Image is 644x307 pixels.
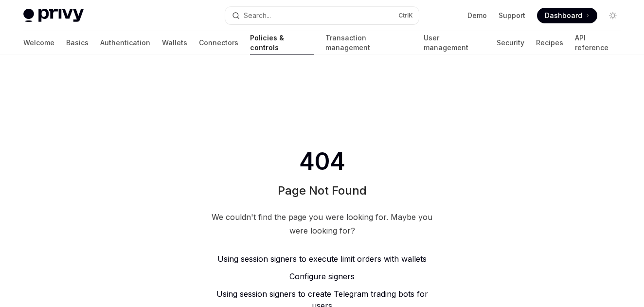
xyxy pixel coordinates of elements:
[66,31,89,54] a: Basics
[545,11,582,20] span: Dashboard
[217,254,427,264] span: Using session signers to execute limit orders with wallets
[499,11,525,20] a: Support
[536,31,563,54] a: Recipes
[23,9,84,22] img: light logo
[225,7,419,24] button: Search...CtrlK
[100,31,150,54] a: Authentication
[244,10,271,21] div: Search...
[398,12,413,19] span: Ctrl K
[297,148,347,175] span: 404
[278,183,367,199] h1: Page Not Found
[497,31,524,54] a: Security
[207,271,437,282] a: Configure signers
[424,31,485,54] a: User management
[575,31,621,54] a: API reference
[537,8,597,23] a: Dashboard
[23,31,54,54] a: Welcome
[162,31,187,54] a: Wallets
[207,253,437,265] a: Using session signers to execute limit orders with wallets
[207,210,437,237] div: We couldn't find the page you were looking for. Maybe you were looking for?
[289,271,355,281] span: Configure signers
[605,8,621,23] button: Toggle dark mode
[325,31,412,54] a: Transaction management
[199,31,238,54] a: Connectors
[467,11,487,20] a: Demo
[250,31,314,54] a: Policies & controls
